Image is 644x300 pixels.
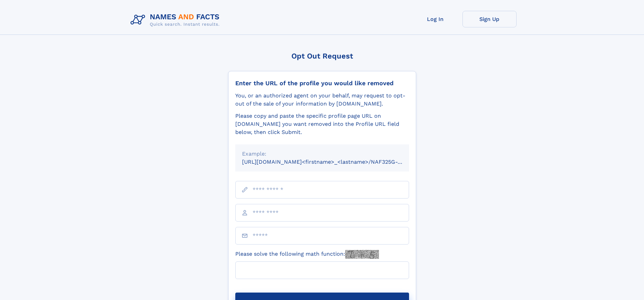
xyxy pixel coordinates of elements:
[408,11,462,27] a: Log In
[235,92,409,108] div: You, or an authorized agent on your behalf, may request to opt-out of the sale of your informatio...
[235,250,379,259] label: Please solve the following math function:
[462,11,517,27] a: Sign Up
[235,79,409,87] div: Enter the URL of the profile you would like removed
[235,112,409,136] div: Please copy and paste the specific profile page URL on [DOMAIN_NAME] you want removed into the Pr...
[242,150,402,158] div: Example:
[228,52,416,60] div: Opt Out Request
[128,11,225,29] img: Logo Names and Facts
[242,159,422,165] small: [URL][DOMAIN_NAME]<firstname>_<lastname>/NAF325G-xxxxxxxx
